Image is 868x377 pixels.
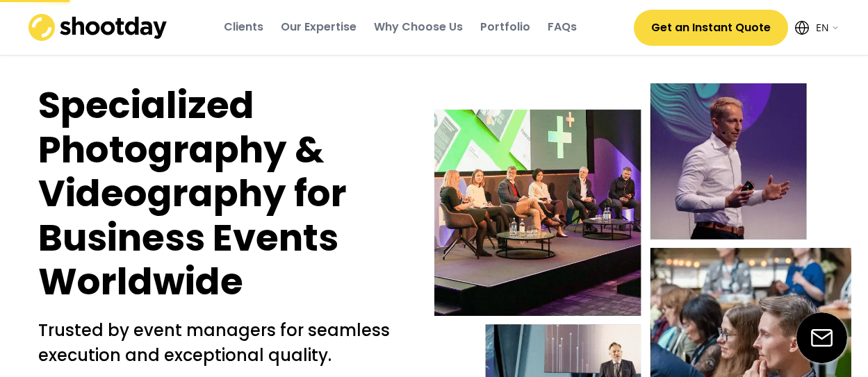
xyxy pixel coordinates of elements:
div: Clients [224,19,263,35]
div: FAQs [548,19,577,35]
img: email-icon%20%281%29.svg [796,312,847,363]
div: Portfolio [480,19,530,35]
div: Why Choose Us [374,19,463,35]
img: Icon%20feather-globe%20%281%29.svg [795,21,809,35]
h1: Specialized Photography & Videography for Business Events Worldwide [38,83,407,304]
img: shootday_logo.png [28,14,167,41]
h2: Trusted by event managers for seamless execution and exceptional quality. [38,318,407,368]
button: Get an Instant Quote [634,10,788,46]
div: Our Expertise [281,19,357,35]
